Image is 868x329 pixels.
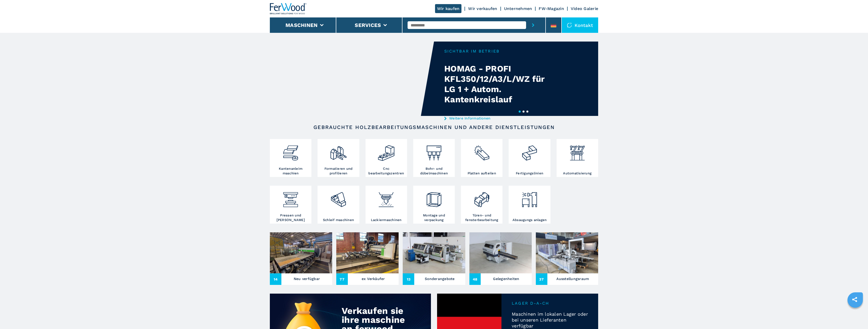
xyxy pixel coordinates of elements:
[461,186,502,224] a: Türen- und fensterbearbeitung
[403,232,465,273] img: Sonderangebote
[521,187,538,208] img: aspirazione_1.png
[270,42,434,116] video: Your browser does not support the video tag.
[521,140,538,162] img: linee_di_produzione_2.png
[330,140,347,162] img: squadratrici_2.png
[371,218,402,222] h3: Lackiermaschinen
[355,22,381,28] button: Services
[461,139,502,177] a: Platten aufteilen
[539,6,564,11] a: FW-Magazin
[336,232,399,273] img: ex Verkäufer
[403,232,465,285] a: Sonderangebote 13Sonderangebote
[425,140,443,162] img: foratrici_inseritrici_2.png
[366,139,407,177] a: Cnc bearbeitungszentren
[367,166,406,176] h3: Cnc bearbeitungszentren
[270,232,332,285] a: Neu verfügbar 14Neu verfügbar
[473,140,491,162] img: sezionatrici_2.png
[536,232,598,273] img: Ausstellungsraum
[846,306,864,325] iframe: Chat
[509,139,550,177] a: Fertigungslinien
[362,275,385,282] h3: ex Verkäufer
[512,218,547,222] h3: Absaugungs anlagen
[468,6,497,11] a: Wir verkaufen
[569,140,586,162] img: automazione.png
[504,6,532,11] a: Unternehmen
[462,213,501,222] h3: Türen- und fensterbearbeitung
[468,171,496,176] h3: Platten aufteilen
[286,124,582,130] h2: Gebrauchte Holzbearbeitungsmaschinen und andere Dienstleistungen
[473,187,491,208] img: lavorazione_porte_finestre_2.png
[294,275,320,282] h3: Neu verfügbar
[330,187,347,208] img: levigatrici_2.png
[562,17,598,33] div: Kontakt
[519,111,521,113] button: 1
[526,17,540,33] button: submit-button
[271,213,310,222] h3: Pressen und [PERSON_NAME]
[282,187,300,208] img: pressa-strettoia.png
[509,186,550,224] a: Absaugungs anlagen
[425,275,455,282] h3: Sonderangebote
[557,139,598,177] a: Automatisierung
[493,275,519,282] h3: Gelegenheiten
[526,111,528,113] button: 3
[377,187,395,208] img: verniciatura_1.png
[336,232,399,285] a: ex Verkäufer 77ex Verkäufer
[271,166,310,176] h3: Kantenanleim maschien
[536,232,598,285] a: Ausstellungsraum37Ausstellungsraum
[435,4,462,13] a: Wir kaufen
[270,232,332,273] img: Neu verfügbar
[848,293,861,306] a: sharethis
[516,171,543,176] h3: Fertigungslinien
[270,186,311,224] a: Pressen und [PERSON_NAME]
[319,166,358,176] h3: Formatieren und profilieren
[413,186,455,224] a: Montage und verpackung
[270,139,311,177] a: Kantenanleim maschien
[567,23,572,28] img: Kontakt
[403,273,414,285] span: 13
[556,275,589,282] h3: Ausstellungsraum
[571,6,598,11] a: Video Galerie
[413,139,455,177] a: Bohr- und dübelmaschinen
[366,186,407,224] a: Lackiermaschinen
[282,140,300,162] img: bordatrici_1.png
[469,273,481,285] span: 48
[444,116,545,120] a: Weitere Informationen
[415,166,453,176] h3: Bohr- und dübelmaschinen
[469,232,532,285] a: Gelegenheiten48Gelegenheiten
[377,140,395,162] img: centro_di_lavoro_cnc_2.png
[336,273,348,285] span: 77
[563,171,591,176] h3: Automatisierung
[469,232,532,273] img: Gelegenheiten
[323,218,354,222] h3: Schleif maschinen
[536,273,547,285] span: 37
[425,187,443,208] img: montaggio_imballaggio_2.png
[522,111,525,113] button: 2
[318,139,359,177] a: Formatieren und profilieren
[270,273,281,285] span: 14
[415,213,453,222] h3: Montage und verpackung
[285,22,318,28] button: Maschinen
[318,186,359,224] a: Schleif maschinen
[270,3,307,14] img: Ferwood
